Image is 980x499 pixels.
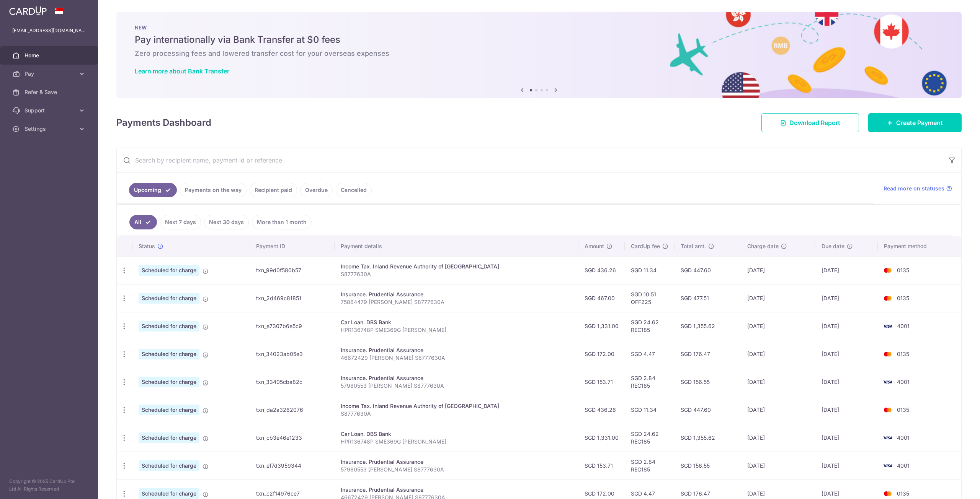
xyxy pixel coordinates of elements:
td: SGD 2.84 REC185 [625,368,675,396]
div: Insurance. Prudential Assurance [341,374,572,382]
span: Pay [24,70,75,78]
td: SGD 447.60 [675,396,741,424]
img: Bank transfer banner [116,12,962,98]
td: txn_da2a3262076 [250,396,335,424]
span: Scheduled for charge [139,460,199,471]
span: 4001 [897,462,910,469]
td: txn_33405cba82c [250,368,335,396]
span: 4001 [897,379,910,385]
td: [DATE] [815,452,878,479]
input: Search by recipient name, payment id or reference [117,148,943,172]
td: SGD 1,331.00 [578,312,625,340]
span: Home [24,52,75,59]
th: Payment ID [250,236,335,256]
span: Refer & Save [24,88,75,96]
span: 0135 [897,490,909,497]
span: Read more on statuses [884,185,944,192]
a: Cancelled [336,183,372,197]
a: More than 1 month [252,215,312,229]
td: SGD 1,355.62 [675,312,741,340]
span: 0135 [897,267,909,273]
p: 57980553 [PERSON_NAME] S8777630A [341,466,572,473]
span: Scheduled for charge [139,321,199,332]
img: Bank Card [880,461,895,470]
td: [DATE] [815,284,878,312]
td: SGD 477.51 [675,284,741,312]
span: 0135 [897,295,909,301]
span: Support [24,107,75,114]
h5: Pay internationally via Bank Transfer at $0 fees [135,34,943,46]
span: Scheduled for charge [139,377,199,387]
span: Settings [24,125,75,133]
td: [DATE] [741,452,815,479]
p: [EMAIL_ADDRESS][DOMAIN_NAME] [12,27,86,34]
span: CardUp fee [631,242,660,250]
td: [DATE] [741,340,815,368]
span: Scheduled for charge [139,265,199,276]
div: Income Tax. Inland Revenue Authority of [GEOGRAPHIC_DATA] [341,263,572,270]
img: Bank Card [880,349,895,359]
p: 46672429 [PERSON_NAME] S8777630A [341,354,572,362]
td: SGD 24.62 REC185 [625,424,675,452]
a: Create Payment [868,113,962,132]
td: SGD 156.55 [675,368,741,396]
div: Insurance. Prudential Assurance [341,346,572,354]
td: SGD 11.34 [625,256,675,284]
span: Scheduled for charge [139,405,199,415]
div: Insurance. Prudential Assurance [341,486,572,494]
h4: Payments Dashboard [116,116,211,130]
span: Scheduled for charge [139,432,199,443]
img: Bank Card [880,294,895,303]
span: Download Report [789,118,840,127]
iframe: Opens a widget where you can find more information [931,476,972,495]
th: Payment details [335,236,578,256]
div: Income Tax. Inland Revenue Authority of [GEOGRAPHIC_DATA] [341,402,572,410]
span: Create Payment [896,118,943,127]
td: [DATE] [741,312,815,340]
a: Next 7 days [160,215,201,229]
a: Download Report [761,113,859,132]
td: SGD 11.34 [625,396,675,424]
img: Bank Card [880,489,895,498]
td: SGD 156.55 [675,452,741,479]
a: Overdue [300,183,333,197]
a: All [129,215,157,229]
td: SGD 1,331.00 [578,424,625,452]
p: HPR136748P SME369G [PERSON_NAME] [341,438,572,445]
div: Car Loan. DBS Bank [341,319,572,326]
td: [DATE] [741,396,815,424]
td: txn_99d0f580b57 [250,256,335,284]
span: Due date [822,242,844,250]
td: SGD 10.51 OFF225 [625,284,675,312]
span: 0135 [897,406,909,413]
td: [DATE] [741,256,815,284]
td: [DATE] [815,424,878,452]
span: Status [139,242,155,250]
img: CardUp [9,6,47,15]
td: [DATE] [741,424,815,452]
td: SGD 2.84 REC185 [625,452,675,479]
p: NEW [135,24,943,31]
img: Bank Card [880,433,895,442]
td: SGD 436.26 [578,256,625,284]
img: Bank Card [880,266,895,275]
td: SGD 172.00 [578,340,625,368]
td: txn_e7307b6e5c9 [250,312,335,340]
a: Upcoming [129,183,177,197]
img: Bank Card [880,405,895,414]
th: Payment method [878,236,961,256]
td: SGD 1,355.62 [675,424,741,452]
td: [DATE] [815,256,878,284]
span: Total amt. [681,242,706,250]
div: Insurance. Prudential Assurance [341,291,572,298]
div: Insurance. Prudential Assurance [341,458,572,466]
p: 57980553 [PERSON_NAME] S8777630A [341,382,572,390]
td: [DATE] [741,368,815,396]
a: Next 30 days [204,215,249,229]
td: txn_34023ab05e3 [250,340,335,368]
td: SGD 176.47 [675,340,741,368]
td: txn_2d469c81851 [250,284,335,312]
td: SGD 436.26 [578,396,625,424]
td: SGD 4.47 [625,340,675,368]
td: SGD 467.00 [578,284,625,312]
